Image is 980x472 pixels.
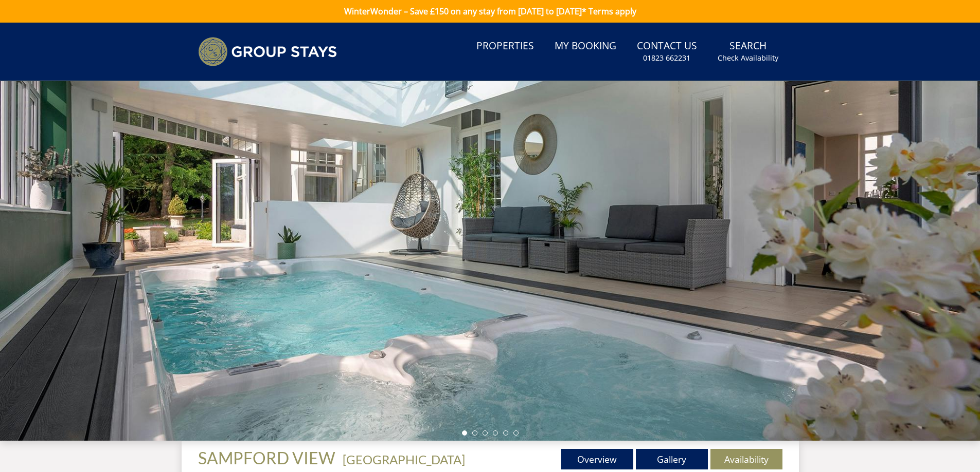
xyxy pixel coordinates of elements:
small: Check Availability [718,53,778,63]
a: Properties [472,35,538,58]
span: - [338,452,465,467]
a: Availability [710,449,782,469]
a: SAMPFORD VIEW [198,448,338,468]
a: My Booking [550,35,620,58]
a: Overview [561,449,633,469]
span: SAMPFORD VIEW [198,448,335,468]
a: [GEOGRAPHIC_DATA] [343,452,465,467]
a: Contact Us01823 662231 [633,35,701,68]
a: SearchCheck Availability [714,35,782,68]
a: Gallery [636,449,708,469]
img: Group Stays [198,37,337,66]
small: 01823 662231 [643,53,690,63]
